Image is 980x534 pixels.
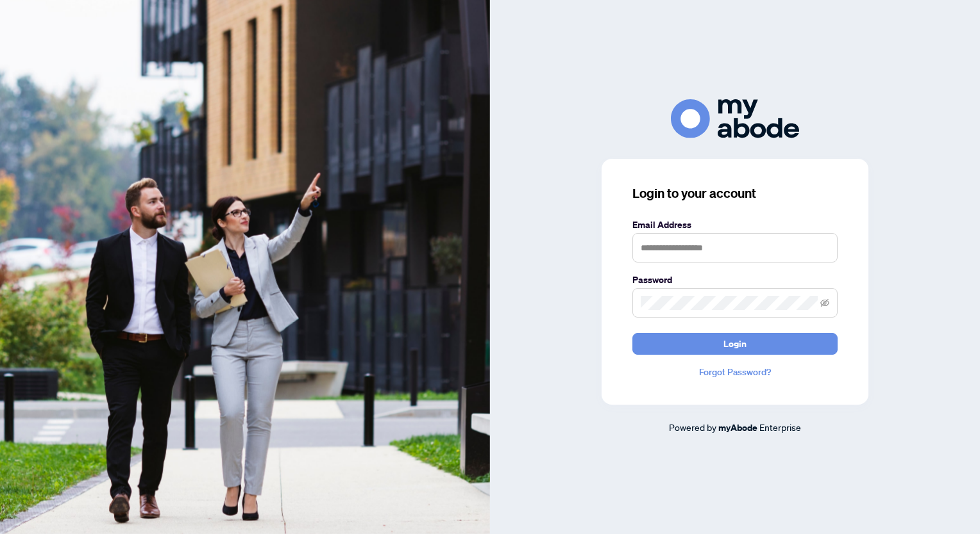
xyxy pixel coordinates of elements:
[669,421,716,433] span: Powered by
[759,421,801,433] span: Enterprise
[820,298,829,307] span: eye-invisible
[671,99,799,138] img: ma-logo
[632,184,838,202] h3: Login to your account
[632,333,838,355] button: Login
[723,334,747,354] span: Login
[632,273,838,287] label: Password
[718,421,757,435] a: myAbode
[632,218,838,232] label: Email Address
[632,365,838,379] a: Forgot Password?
